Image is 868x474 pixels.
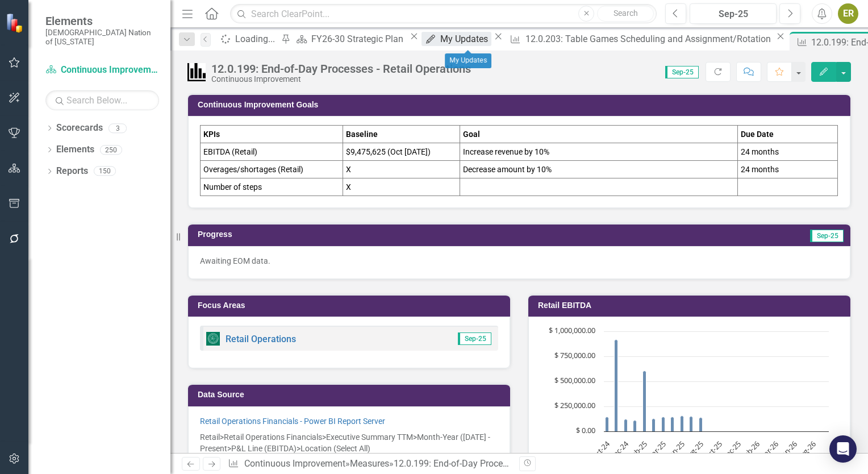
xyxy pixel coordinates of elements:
button: ER [838,3,858,24]
td: EBITDA (Retail) [201,143,343,161]
span: Sep-25 [458,332,491,345]
div: 250 [100,145,122,155]
path: Oct-24, 147,000. EBITDA. [606,417,609,432]
a: Elements [56,143,94,156]
div: 3 [108,123,127,133]
strong: Goal [463,130,480,139]
text: Oct-25 [702,439,724,461]
div: FY26-30 Strategic Plan [311,32,407,46]
small: [DEMOGRAPHIC_DATA] Nation of [US_STATE] [45,28,159,47]
input: Search ClearPoint... [230,4,657,24]
td: Decrease amount by 10% [460,161,738,178]
path: Dec-24, 120,700. EBITDA. [624,419,628,432]
span: Sep-25 [665,66,699,78]
a: Reports [56,165,88,178]
div: » » [228,458,511,471]
text: Jun-25 [664,439,687,461]
a: FY26-30 Strategic Plan [293,32,407,46]
img: Performance Management [187,63,206,81]
div: 150 [94,167,116,176]
path: Apr-25, 146,100. EBITDA. [662,417,665,432]
div: Loading... [235,32,278,46]
text: $ 750,000.00 [554,350,595,360]
a: Continuous Improvement [45,64,159,77]
div: My Updates [440,32,491,46]
div: Continuous Improvement [211,75,471,84]
a: Retail Operations Financials - Power BI Report Server [200,417,385,426]
td: X [343,178,460,196]
path: Mar-25, 128,700. EBITDA. [652,419,656,432]
strong: Due Date [741,130,774,139]
button: Search [597,6,654,22]
a: Scorecards [56,122,103,135]
text: Feb-26 [738,439,762,462]
td: Number of steps [201,178,343,196]
button: Sep-25 [690,3,777,24]
p: Retail>Retail Operations Financials>Executive Summary TTM>Month-Year ([DATE] - Present>P&L Line (... [200,429,498,454]
strong: Baseline [346,130,378,139]
h3: Retail EBITDA [538,301,845,310]
div: 12.0.199: End-of-Day Processes - Retail Operations [394,458,596,469]
input: Search Below... [45,90,159,110]
path: Jun-25, 157,800. EBITDA. [681,416,684,432]
div: My Updates [445,53,491,68]
text: Apr-25 [645,439,668,461]
h3: Progress [198,230,520,239]
div: Sep-25 [694,7,773,21]
td: 24 months [738,161,837,178]
div: 12.0.199: End-of-Day Processes - Retail Operations [211,63,471,75]
text: Dec-24 [607,439,631,463]
a: My Updates [422,32,491,46]
text: Feb-25 [626,439,649,462]
td: X [343,161,460,178]
a: Continuous Improvement [244,458,345,469]
h3: Data Source [198,390,504,399]
text: Jun-26 [777,439,799,461]
img: Report [206,332,220,346]
h3: Focus Areas [198,301,504,310]
td: Overages/shortages (Retail) [201,161,343,178]
text: $ 500,000.00 [554,375,595,385]
path: May-25, 142,900. EBITDA. [671,417,674,432]
a: 12.0.203: Table Games Scheduling and Assignment/Rotation [506,32,773,46]
td: Increase revenue by 10% [460,143,738,161]
div: Open Intercom Messenger [829,435,857,463]
span: Sep-25 [810,230,844,242]
td: $9,475,625 (Oct [DATE]) [343,143,460,161]
strong: KPIs [203,130,220,139]
td: 24 months [738,143,837,161]
path: Aug-25, 142,000. EBITDA. [699,418,703,432]
span: Search [614,9,638,18]
a: Measures [350,458,389,469]
path: Jul-25, 149,600. EBITDA. [690,417,693,432]
text: Oct-24 [589,439,612,462]
h3: Continuous Improvement Goals [198,101,845,109]
text: Dec-25 [720,439,743,462]
img: ClearPoint Strategy [6,13,26,32]
p: Awaiting EOM data. [200,255,838,267]
text: $ 1,000,000.00 [549,325,595,335]
div: 12.0.203: Table Games Scheduling and Assignment/Rotation [525,32,774,46]
path: Jan-25, 109,900. EBITDA. [633,421,637,432]
path: Nov-24, 916,000. EBITDA. [615,340,618,432]
a: Loading... [216,32,278,46]
text: Aug-25 [682,439,706,463]
text: Apr-26 [758,439,781,461]
a: Retail Operations [226,334,296,344]
text: Aug-26 [794,439,818,463]
text: $ 250,000.00 [554,400,595,410]
text: $ 0.00 [576,425,595,435]
span: Elements [45,14,159,28]
path: Feb-25, 606,000. EBITDA. [643,371,646,432]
